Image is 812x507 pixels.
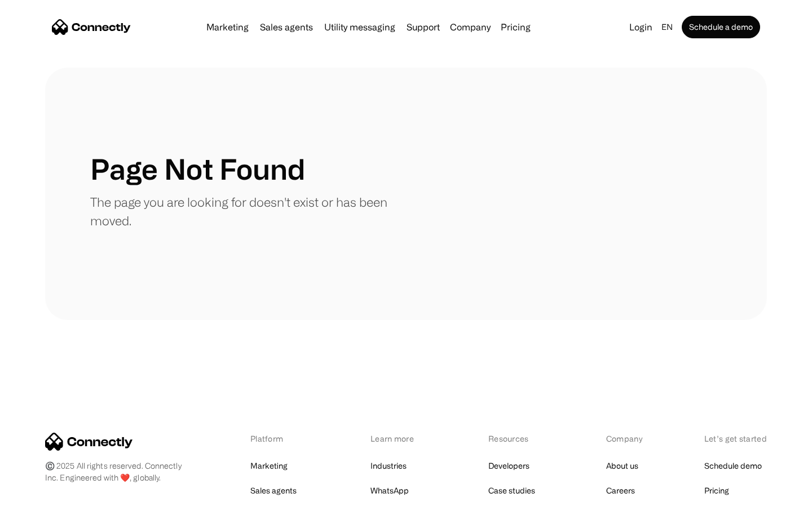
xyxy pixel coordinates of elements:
[606,433,646,444] div: Company
[488,458,529,474] a: Developers
[250,458,288,474] a: Marketing
[250,483,297,499] a: Sales agents
[402,23,444,32] a: Support
[606,483,635,499] a: Careers
[370,483,409,499] a: WhatsApp
[320,23,400,32] a: Utility messaging
[23,487,68,503] ul: Language list
[704,458,762,474] a: Schedule demo
[704,433,767,444] div: Let’s get started
[625,19,657,35] a: Login
[90,152,305,186] h1: Page Not Found
[450,19,491,35] div: Company
[255,23,317,32] a: Sales agents
[11,486,68,503] aside: Language selected: English
[488,483,535,499] a: Case studies
[90,193,406,230] p: The page you are looking for doesn't exist or has been moved.
[496,23,535,32] a: Pricing
[704,483,729,499] a: Pricing
[370,433,430,444] div: Learn more
[606,458,638,474] a: About us
[250,433,312,444] div: Platform
[682,16,760,38] a: Schedule a demo
[370,458,407,474] a: Industries
[488,433,548,444] div: Resources
[661,19,673,35] div: en
[202,23,253,32] a: Marketing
